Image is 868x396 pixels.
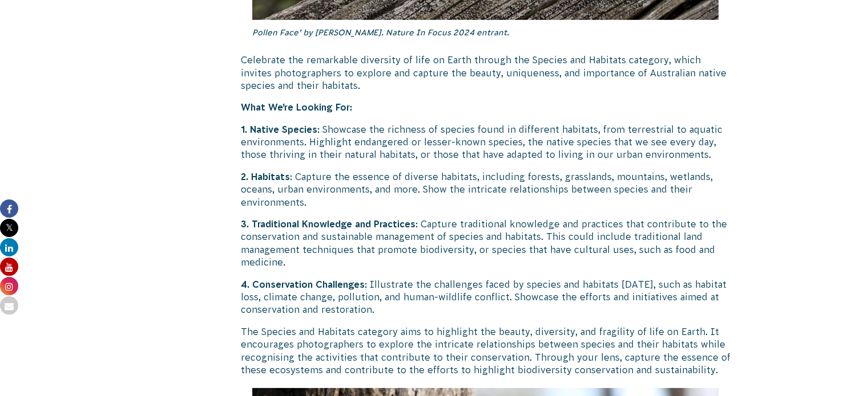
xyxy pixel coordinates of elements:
p: The Species and Habitats category aims to highlight the beauty, diversity, and fragility of life ... [241,325,730,377]
strong: What We’re Looking For: [241,102,352,112]
p: : Capture traditional knowledge and practices that contribute to the conservation and sustainable... [241,218,730,269]
strong: 4. Conservation Challenges [241,279,365,289]
p: : Capture the essence of diverse habitats, including forests, grasslands, mountains, wetlands, oc... [241,170,730,209]
em: Pollen Face’ by [PERSON_NAME]. Nature In Focus 2024 entrant. [252,28,509,37]
strong: 2. Habitats [241,172,290,182]
p: Celebrate the remarkable diversity of life on Earth through the Species and Habitats category, wh... [241,54,730,92]
strong: 1. Native Species [241,124,317,134]
p: : Illustrate the challenges faced by species and habitats [DATE], such as habitat loss, climate c... [241,278,730,316]
strong: 3. Traditional Knowledge and Practices [241,219,415,229]
p: : Showcase the richness of species found in different habitats, from terrestrial to aquatic envir... [241,123,730,161]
